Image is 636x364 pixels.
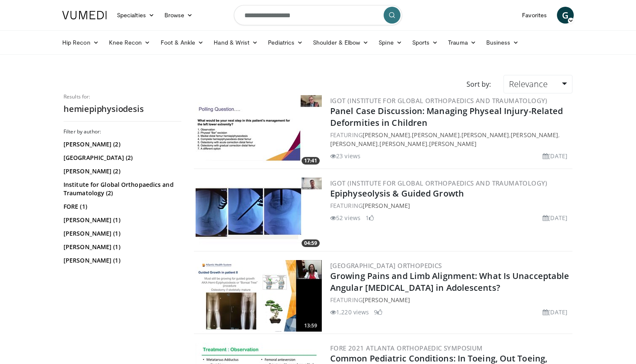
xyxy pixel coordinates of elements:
a: [PERSON_NAME] [363,296,410,304]
img: VuMedi Logo [62,11,107,19]
a: 13:59 [196,260,322,332]
a: Browse [159,7,198,24]
li: 52 views [330,213,360,222]
li: 23 views [330,151,360,160]
img: 1510845c-1f30-43ab-af48-34a6b2e6128f.300x170_q85_crop-smart_upscale.jpg [196,95,322,167]
li: [DATE] [543,151,567,160]
a: Pediatrics [263,34,308,51]
a: Knee Recon [104,34,156,51]
div: FEATURING , , , , , , [330,130,571,148]
li: [DATE] [543,308,567,316]
input: Search topics, interventions [234,5,402,25]
li: 1 [366,213,374,222]
img: e7a0d3e2-54e5-4a55-a471-c0a8ef7f2151.300x170_q85_crop-smart_upscale.jpg [196,178,322,249]
a: Hip Recon [57,34,104,51]
span: 13:59 [302,322,320,329]
a: Hand & Wrist [209,34,263,51]
a: Specialties [112,7,159,24]
a: [PERSON_NAME] (2) [64,167,179,175]
a: [PERSON_NAME] [511,131,558,139]
a: Foot & Ankle [156,34,209,51]
a: IGOT (Institute for Global Orthopaedics and Traumatology) [330,96,548,105]
h3: Filter by author: [64,128,181,135]
a: [GEOGRAPHIC_DATA] (2) [64,154,179,162]
a: Panel Case Discussion: Managing Physeal Injury-Related Deformities in Children [330,105,563,128]
span: 17:41 [302,157,320,165]
li: [DATE] [543,213,567,222]
a: G [557,7,574,24]
a: Business [481,34,524,51]
a: Epiphyseolysis & Guided Growth [330,188,464,199]
a: [PERSON_NAME] [461,131,509,139]
a: Relevance [503,75,572,93]
a: [PERSON_NAME] (1) [64,229,179,238]
a: [PERSON_NAME] [429,140,477,148]
a: 17:41 [196,95,322,167]
span: 04:59 [302,239,320,247]
a: [PERSON_NAME] [412,131,459,139]
a: [PERSON_NAME] [379,140,427,148]
a: FORE (1) [64,202,179,211]
a: [PERSON_NAME] [363,131,410,139]
div: FEATURING [330,295,571,304]
a: IGOT (Institute for Global Orthopaedics and Traumatology) [330,179,548,187]
a: [GEOGRAPHIC_DATA] Orthopedics [330,261,442,270]
div: FEATURING [330,201,571,210]
img: 369aac2b-213f-440e-bfbe-d4bd32712137.300x170_q85_crop-smart_upscale.jpg [196,260,322,332]
li: 9 [374,308,382,316]
a: 04:59 [196,178,322,249]
a: [PERSON_NAME] (1) [64,216,179,224]
a: [PERSON_NAME] [330,140,378,148]
a: Spine [374,34,407,51]
a: FORE 2021 Atlanta Orthopaedic Symposium [330,344,483,352]
a: Trauma [443,34,481,51]
a: [PERSON_NAME] [363,202,410,210]
a: Favorites [517,7,552,24]
a: Growing Pains and Limb Alignment: What Is Unacceptable Angular [MEDICAL_DATA] in Adolescents? [330,270,569,293]
a: Sports [407,34,443,51]
a: Institute for Global Orthopaedics and Traumatology (2) [64,181,179,197]
li: 1,220 views [330,308,369,316]
span: Relevance [509,78,548,90]
a: [PERSON_NAME] (1) [64,243,179,251]
a: [PERSON_NAME] (2) [64,140,179,149]
div: Sort by: [460,75,497,93]
h2: hemiepiphysiodesis [64,104,181,114]
a: [PERSON_NAME] (1) [64,256,179,265]
a: Shoulder & Elbow [308,34,374,51]
p: Results for: [64,93,181,100]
